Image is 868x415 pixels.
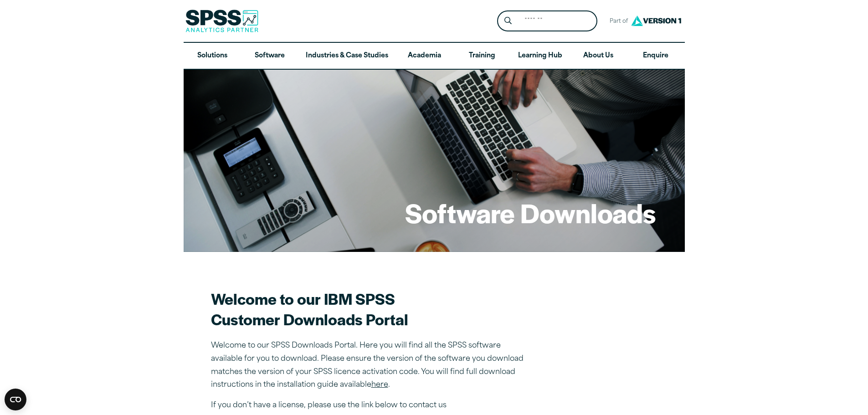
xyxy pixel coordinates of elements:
[627,43,684,69] a: Enquire
[5,389,26,410] button: Open CMP widget
[629,12,683,29] img: Version1 Logo
[605,15,629,28] span: Part of
[185,10,258,32] img: SPSS Analytics Partner
[211,339,530,392] p: Welcome to our SPSS Downloads Portal. Here you will find all the SPSS software available for you ...
[453,43,510,69] a: Training
[298,43,395,69] a: Industries & Case Studies
[211,288,530,329] h2: Welcome to our IBM SPSS Customer Downloads Portal
[499,13,516,30] button: Search magnifying glass icon
[511,43,570,69] a: Learning Hub
[184,43,241,69] a: Solutions
[570,43,627,69] a: About Us
[504,17,512,25] svg: Search magnifying glass icon
[405,195,656,231] h1: Software Downloads
[211,399,530,412] p: If you don’t have a license, please use the link below to contact us
[184,43,685,69] nav: Desktop version of site main menu
[395,43,453,69] a: Academia
[241,43,298,69] a: Software
[497,10,597,32] form: Site Header Search Form
[371,381,388,389] a: here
